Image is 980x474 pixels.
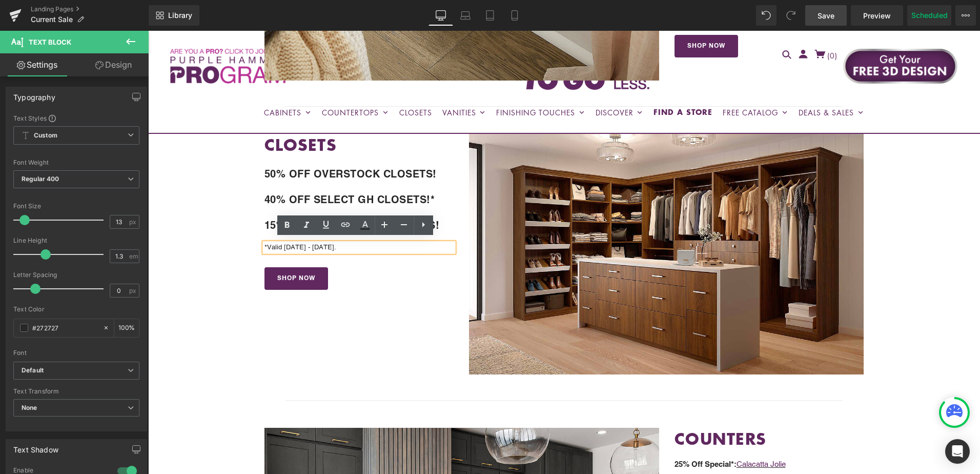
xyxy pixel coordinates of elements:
[13,440,58,454] div: Text Shadow
[818,10,834,21] span: Save
[116,212,306,221] p: *Valid [DATE] - [DATE].
[31,5,149,13] a: Landing Pages
[502,5,527,26] a: Mobile
[116,188,292,201] b: 15% OFF CLOSET ACCESSORIES!
[13,159,139,166] div: Font Weight
[116,163,287,175] b: 40% OFF SELECT GH CLOSETS!*
[321,103,716,344] img: Save Up To 50% Off Closets!
[129,219,138,225] span: px
[34,131,57,140] b: Custom
[22,404,37,411] b: None
[116,137,289,149] b: 50% OFF OVERSTOCK CLOSETS!
[22,366,44,375] i: Default
[116,103,189,125] strong: CLOSETS
[116,236,180,259] a: SHOP NOW
[539,12,577,19] span: SHOP NOW
[22,175,59,183] b: Regular 400
[31,15,73,24] span: Current Sale
[526,429,586,438] span: 25% Off Special*
[453,5,478,26] a: Laptop
[526,4,590,27] a: SHOP NOW
[13,271,139,279] div: Letter Spacing
[129,287,138,294] span: px
[13,203,139,210] div: Font Size
[13,388,139,395] div: Text Transform
[129,244,167,251] span: SHOP NOW
[863,10,891,21] span: Preview
[955,5,976,26] button: More
[13,114,139,122] div: Text Styles
[907,5,951,26] button: Scheduled
[114,319,139,337] div: %
[13,349,139,357] div: Font
[428,5,453,26] a: Desktop
[781,5,801,26] button: Redo
[588,429,638,438] a: Calacatta Jolie
[586,429,588,438] span: :
[13,237,139,244] div: Line Height
[32,322,98,333] input: Color
[851,5,903,26] a: Preview
[13,87,55,102] div: Typography
[129,253,138,260] span: em
[76,53,151,76] a: Design
[526,397,618,419] strong: COUNTERS
[13,306,139,313] div: Text Color
[168,11,192,20] span: Library
[149,5,199,26] a: New Library
[29,38,71,46] span: Text Block
[945,439,970,464] div: Open Intercom Messenger
[478,5,502,26] a: Tablet
[756,5,777,26] button: Undo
